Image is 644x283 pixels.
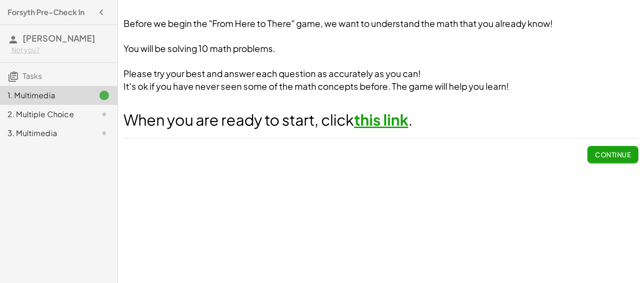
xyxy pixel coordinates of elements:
[124,81,509,92] span: It's ok if you have never seen some of the math concepts before. The game will help you learn!
[23,33,95,43] span: [PERSON_NAME]
[595,150,631,159] span: Continue
[124,43,275,54] span: You will be solving 10 math problems.
[408,110,413,129] span: .
[354,110,408,129] a: this link
[99,90,110,101] i: Task finished.
[124,18,553,29] span: Before we begin the "From Here to There" game, we want to understand the math that you already know!
[124,68,421,79] span: Please try your best and answer each question as accurately as you can!
[8,7,84,18] h4: Forsyth Pre-Check In
[99,109,110,120] i: Task not started.
[23,71,42,81] span: Tasks
[8,128,83,139] div: 3. Multimedia
[8,90,83,101] div: 1. Multimedia
[99,128,110,139] i: Task not started.
[124,110,354,129] span: When you are ready to start, click
[8,109,83,120] div: 2. Multiple Choice
[11,45,110,55] div: Not you?
[587,146,638,163] button: Continue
